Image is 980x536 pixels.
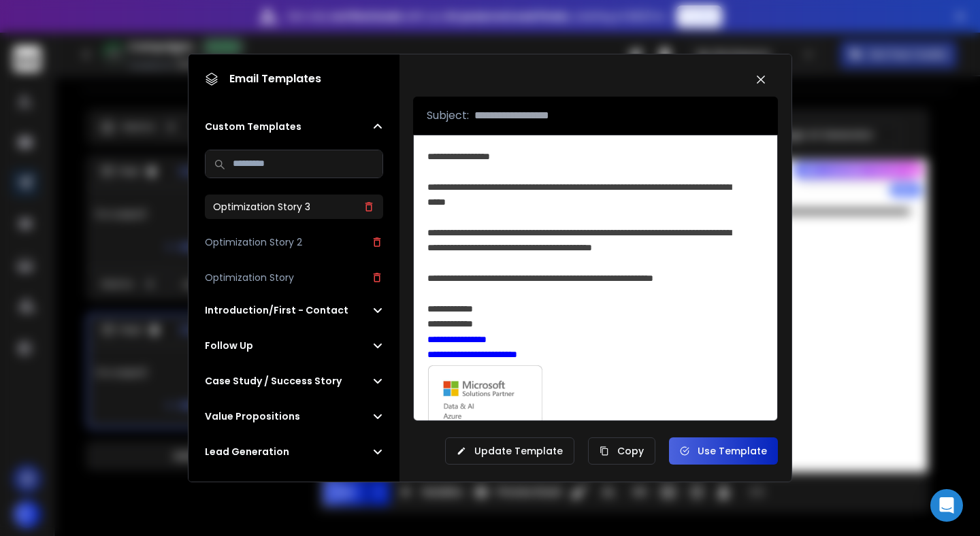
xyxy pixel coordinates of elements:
h3: Optimization Story 3 [213,200,310,214]
h2: Custom Templates [205,120,301,133]
button: Lead Generation [205,445,383,458]
button: Use Template [669,437,778,465]
h3: Optimization Story 2 [205,235,302,249]
button: Introduction/First - Contact [205,303,383,317]
h1: Email Templates [205,71,321,87]
button: Copy [588,437,655,465]
button: Value Propositions [205,409,383,423]
h3: Optimization Story [205,271,294,284]
button: Case Study / Success Story [205,374,383,388]
div: Open Intercom Messenger [930,489,963,522]
button: Update Template [445,437,574,465]
button: Custom Templates [205,120,383,133]
button: Follow Up [205,339,383,352]
p: Subject: [427,107,469,124]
